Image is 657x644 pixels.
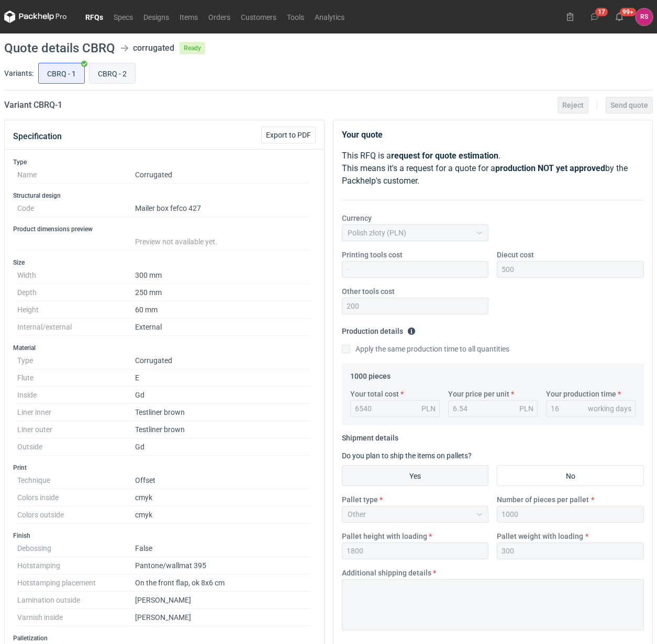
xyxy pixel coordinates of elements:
[133,42,174,54] div: corrugated
[17,319,135,336] dt: Internal/external
[342,451,472,460] label: Do you plan to ship the items on pallets?
[342,531,427,541] label: Pallet height with loading
[17,438,135,456] dt: Outside
[448,389,509,399] label: Your price per unit
[342,213,372,223] label: Currency
[342,286,395,297] label: Other tools cost
[135,352,311,369] dd: Corrugated
[17,609,135,626] dt: Varnish inside
[180,42,205,54] span: Ready
[135,557,311,574] dd: Pantone/wallmat 395
[17,352,135,369] dt: Type
[4,99,62,111] h2: Variant CBRQ - 1
[282,10,309,23] a: Tools
[135,238,217,246] span: Preview not available yet.
[17,421,135,438] dt: Liner outer
[13,344,316,352] h3: Material
[636,8,653,26] button: RS
[13,532,316,540] h3: Finish
[135,200,311,217] dd: Mailer box fefco 427
[17,506,135,524] dt: Colors outside
[174,10,203,23] a: Items
[135,404,311,421] dd: Testliner brown
[342,150,644,187] p: This RFQ is a . This means it's a request for a quote for a by the Packhelp's customer.
[135,574,311,592] dd: On the front flap, ok 8x6 cm
[13,258,316,267] h3: Size
[350,389,399,399] label: Your total cost
[610,101,648,109] span: Send quote
[17,301,135,319] dt: Height
[135,472,311,489] dd: Offset
[80,10,108,23] a: RFQs
[342,494,378,505] label: Pallet type
[13,124,62,149] button: Specification
[13,158,316,166] h3: Type
[17,472,135,489] dt: Technique
[135,319,311,336] dd: External
[135,540,311,557] dd: False
[4,42,115,54] h1: Quote details CBRQ
[266,131,311,139] span: Export to PDF
[138,10,174,23] a: Designs
[497,531,583,541] label: Pallet weight with loading
[342,344,509,354] label: Apply the same production time to all quantities
[342,430,398,442] legend: Shipment details
[611,8,628,25] button: 99+
[17,592,135,609] dt: Lamination outside
[342,130,383,140] strong: Your quote
[13,634,316,642] h3: Palletization
[17,489,135,506] dt: Colors inside
[17,540,135,557] dt: Debossing
[588,403,631,414] div: working days
[38,63,85,84] label: CBRQ - 1
[495,163,605,173] strong: production NOT yet approved
[342,568,431,578] label: Additional shipping details
[135,592,311,609] dd: [PERSON_NAME]
[89,63,136,84] label: CBRQ - 2
[4,10,67,23] svg: Packhelp Pro
[135,438,311,456] dd: Gd
[17,284,135,301] dt: Depth
[135,421,311,438] dd: Testliner brown
[17,387,135,404] dt: Inside
[135,387,311,404] dd: Gd
[135,284,311,301] dd: 250 mm
[17,267,135,284] dt: Width
[17,200,135,217] dt: Code
[135,166,311,184] dd: Corrugated
[391,151,498,161] strong: request for quote estimation
[342,250,403,260] label: Printing tools cost
[261,127,316,143] button: Export to PDF
[558,97,588,114] button: Reject
[562,101,584,109] span: Reject
[13,464,316,472] h3: Print
[497,250,534,260] label: Diecut cost
[350,368,391,380] legend: 1000 pieces
[4,68,34,78] label: Variants:
[17,574,135,592] dt: Hotstamping placement
[586,8,603,25] button: 17
[546,389,616,399] label: Your production time
[606,97,653,114] button: Send quote
[135,489,311,506] dd: cmyk
[17,404,135,421] dt: Liner inner
[236,10,282,23] a: Customers
[135,506,311,524] dd: cmyk
[13,225,316,233] h3: Product dimensions preview
[135,609,311,626] dd: [PERSON_NAME]
[13,191,316,200] h3: Structural design
[421,403,436,414] div: PLN
[135,369,311,387] dd: E
[17,166,135,184] dt: Name
[17,369,135,387] dt: Flute
[309,10,350,23] a: Analytics
[135,267,311,284] dd: 300 mm
[17,557,135,574] dt: Hotstamping
[108,10,138,23] a: Specs
[135,301,311,319] dd: 60 mm
[636,8,653,26] div: Rafał Stani
[519,403,533,414] div: PLN
[342,323,416,335] legend: Production details
[497,494,589,505] label: Number of pieces per pallet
